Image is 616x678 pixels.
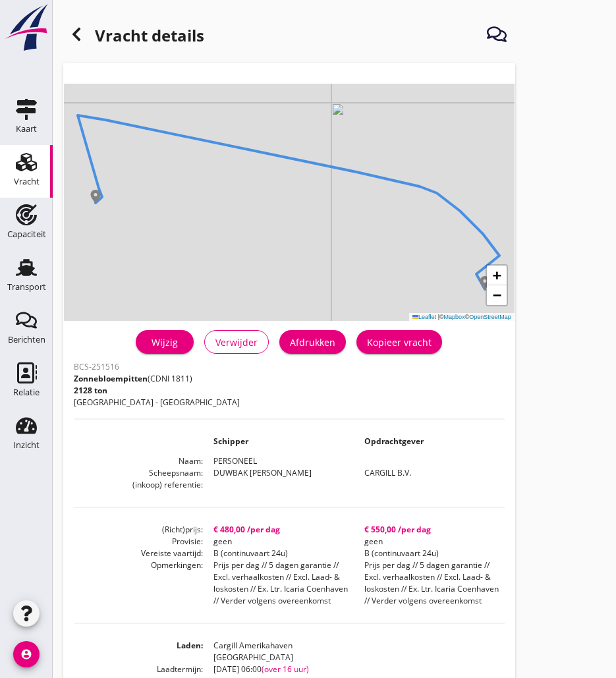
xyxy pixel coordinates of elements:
[3,3,50,52] img: logo-small.a267ee39.svg
[74,664,203,675] dt: Laadtermijn
[279,330,346,354] button: Afdrukken
[493,287,501,303] span: −
[409,313,515,322] div: © ©
[74,640,203,664] dt: Laden
[74,455,203,467] dt: Naam
[8,335,45,344] div: Berichten
[204,330,269,354] button: Verwijder
[354,536,505,548] dd: geen
[203,559,354,607] dd: Prijs per dag // 5 dagen garantie // Excl. verhaalkosten // Excl. Laad- & loskosten // Ex. Ltr. I...
[493,267,501,283] span: +
[74,373,240,385] p: (CDNI 1811)
[356,330,442,354] button: Kopieer vracht
[74,361,119,372] span: BCS-251516
[74,397,240,409] p: [GEOGRAPHIC_DATA] - [GEOGRAPHIC_DATA]
[354,467,505,479] dd: CARGILL B.V.
[354,559,505,607] dd: Prijs per dag // 5 dagen garantie // Excl. verhaalkosten // Excl. Laad- & loskosten // Ex. Ltr. I...
[469,314,511,320] a: OpenStreetMap
[203,664,505,675] dd: [DATE] 06:00
[14,177,40,186] div: Vracht
[262,664,309,675] span: (over 16 uur)
[74,524,203,536] dt: (Richt)prijs
[438,314,439,320] span: |
[367,335,432,349] div: Kopieer vracht
[203,455,505,467] dd: PERSONEEL
[444,314,465,320] a: Mapbox
[203,640,505,664] dd: Cargill Amerikahaven [GEOGRAPHIC_DATA]
[74,548,203,559] dt: Vereiste vaartijd
[146,335,183,349] div: Wijzig
[354,436,505,447] dd: Opdrachtgever
[74,373,148,384] span: Zonnebloempitten
[13,388,40,397] div: Relatie
[63,21,204,53] h1: Vracht details
[7,230,46,239] div: Capaciteit
[487,285,507,305] a: Zoom out
[412,314,436,320] a: Leaflet
[136,330,194,354] a: Wijzig
[203,548,354,559] dd: B (continuvaart 24u)
[215,335,258,349] div: Verwijder
[13,641,40,667] i: account_circle
[16,125,37,133] div: Kaart
[7,283,46,291] div: Transport
[13,441,40,449] div: Inzicht
[203,467,354,479] dd: DUWBAK [PERSON_NAME]
[203,536,354,548] dd: geen
[290,335,335,349] div: Afdrukken
[74,559,203,607] dt: Opmerkingen
[203,436,354,447] dd: Schipper
[487,266,507,285] a: Zoom in
[74,467,203,479] dt: Scheepsnaam
[74,385,240,397] p: 2128 ton
[203,524,354,536] dd: € 480,00 /per dag
[354,548,505,559] dd: B (continuvaart 24u)
[74,536,203,548] dt: Provisie
[478,276,491,289] img: Marker
[74,479,203,491] dt: (inkoop) referentie
[354,524,505,536] dd: € 550,00 /per dag
[89,190,102,203] img: Marker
